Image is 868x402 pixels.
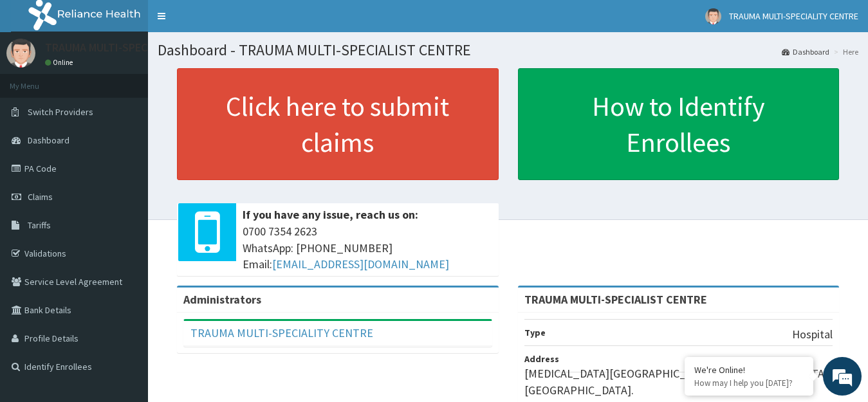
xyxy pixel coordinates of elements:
[782,46,829,57] a: Dashboard
[518,68,840,180] a: How to Identify Enrollees
[6,39,35,68] img: User Image
[28,134,69,146] span: Dashboard
[524,292,707,307] strong: TRAUMA MULTI-SPECIALIST CENTRE
[158,42,858,59] h1: Dashboard - TRAUMA MULTI-SPECIALIST CENTRE
[524,353,559,365] b: Address
[694,364,804,376] div: We're Online!
[792,326,833,343] p: Hospital
[183,292,261,307] b: Administrators
[524,327,546,338] b: Type
[45,58,76,67] a: Online
[524,365,833,398] p: [MEDICAL_DATA][GEOGRAPHIC_DATA], [GEOGRAPHIC_DATA], [GEOGRAPHIC_DATA].
[831,46,858,57] li: Here
[28,106,93,118] span: Switch Providers
[28,219,51,231] span: Tariffs
[705,8,721,24] img: User Image
[694,378,804,388] p: How may I help you today?
[190,325,373,340] a: TRAUMA MULTI-SPECIALITY CENTRE
[243,207,418,222] b: If you have any issue, reach us on:
[177,68,499,180] a: Click here to submit claims
[729,10,858,22] span: TRAUMA MULTI-SPECIALITY CENTRE
[28,191,53,203] span: Claims
[45,42,221,53] p: TRAUMA MULTI-SPECIALITY CENTRE
[272,257,449,271] a: [EMAIL_ADDRESS][DOMAIN_NAME]
[243,223,492,273] span: 0700 7354 2623 WhatsApp: [PHONE_NUMBER] Email:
